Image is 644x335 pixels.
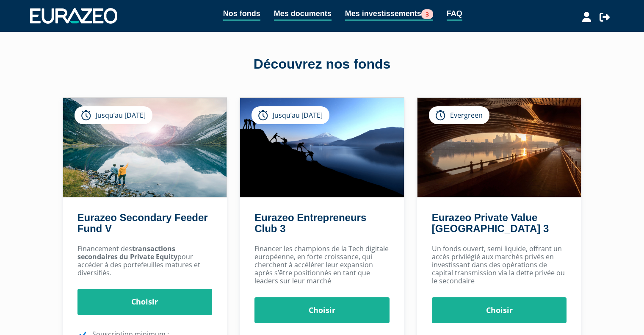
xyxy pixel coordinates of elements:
a: FAQ [447,8,462,21]
p: Financer les champions de la Tech digitale européenne, en forte croissance, qui cherchent à accél... [254,245,390,285]
p: Un fonds ouvert, semi liquide, offrant un accès privilégié aux marchés privés en investissant dan... [432,245,567,285]
img: 1732889491-logotype_eurazeo_blanc_rvb.png [30,8,117,23]
div: Evergreen [429,106,489,124]
a: Nos fonds [223,8,260,21]
a: Choisir [77,289,213,315]
a: Mes investissements3 [345,8,433,21]
div: Jusqu’au [DATE] [252,106,329,124]
img: Eurazeo Secondary Feeder Fund V [63,98,227,197]
a: Eurazeo Entrepreneurs Club 3 [254,212,366,234]
a: Mes documents [274,8,332,21]
div: Jusqu’au [DATE] [75,106,152,124]
img: Eurazeo Private Value Europe 3 [417,98,581,197]
strong: transactions secondaires du Private Equity [77,244,177,261]
a: Eurazeo Private Value [GEOGRAPHIC_DATA] 3 [432,212,549,234]
img: Eurazeo Entrepreneurs Club 3 [240,98,404,197]
a: Choisir [432,297,567,324]
span: 3 [421,9,433,19]
a: Eurazeo Secondary Feeder Fund V [77,212,208,234]
p: Financement des pour accéder à des portefeuilles matures et diversifiés. [77,245,213,277]
a: Choisir [254,297,390,324]
div: Découvrez nos fonds [81,55,564,74]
